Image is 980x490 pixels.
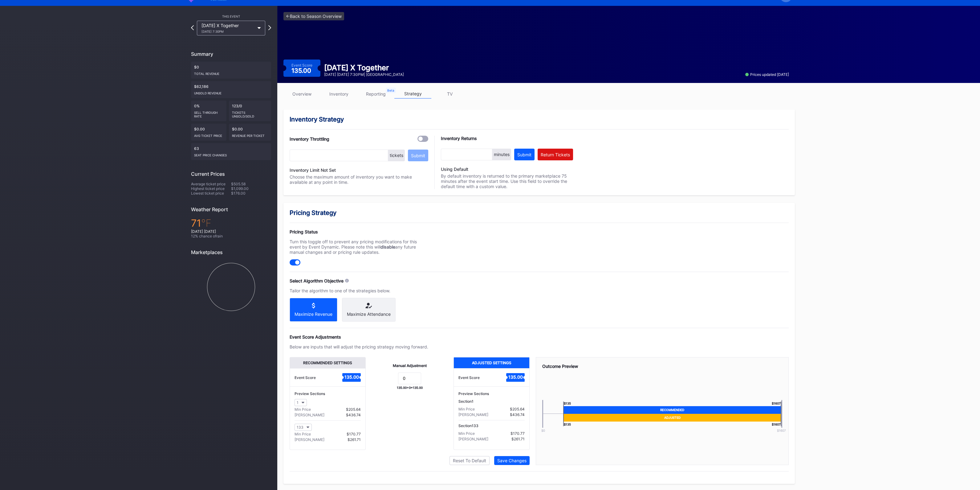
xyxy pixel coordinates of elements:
button: Save Changes [494,456,530,465]
div: Event Score [291,63,312,68]
div: Tickets Unsold/Sold [232,108,268,118]
div: Prices updated [DATE] [745,72,789,77]
div: Event Score [295,375,316,380]
div: 133 [297,425,303,430]
div: Preview Sections [458,391,525,396]
svg: Chart title [191,260,271,314]
text: 135.00 [508,374,523,380]
div: $1,099.00 [231,186,271,191]
div: Event Score Adjustments [290,334,789,340]
div: $ 135 [563,401,571,406]
div: seat price changes [194,151,268,157]
div: $170.77 [510,431,525,436]
div: Section 133 [458,423,525,428]
a: strategy [394,89,431,99]
button: 1 [295,399,307,406]
div: [DATE] X Together [324,63,404,72]
div: Min Price [458,407,475,411]
div: Event Score [458,375,480,380]
div: Weather Report [191,206,271,212]
div: $261.71 [348,437,361,442]
div: Maximize Revenue [295,311,332,317]
button: Submit [408,150,428,161]
div: Adjusted [563,414,781,422]
div: Inventory Returns [441,136,573,141]
div: Total Revenue [194,69,268,76]
div: Submit [517,152,531,157]
button: Reset To Default [449,456,490,465]
a: reporting [357,89,394,99]
div: 12 % chance of rain [191,234,271,238]
div: Lowest ticket price [191,191,231,196]
div: Min Price [295,432,311,436]
a: <-Back to Season Overview [283,12,344,20]
div: [DATE] [DATE] [191,229,271,234]
div: Turn this toggle off to prevent any pricing modifications for this event by Event Dynamic. Please... [290,239,428,255]
div: $505.58 [231,182,271,186]
div: [PERSON_NAME] [295,437,324,442]
div: Avg ticket price [194,131,223,138]
div: 135.00 + 0 = 135.00 [397,386,423,389]
div: Unsold Revenue [194,89,268,95]
div: Return Tickets [541,152,570,157]
div: Inventory Limit Not Set [290,167,428,173]
div: $ 135 [563,422,571,426]
div: Pricing Status [290,229,428,234]
div: Save Changes [497,458,527,463]
div: Tailor the algorithm to one of the strategies below. [290,288,428,293]
text: 135.00 [344,374,359,380]
span: ℉ [201,217,211,229]
div: Select Algorithm Objective [290,278,344,283]
div: $62,186 [191,81,271,98]
div: $176.00 [231,191,271,196]
div: Min Price [458,431,475,436]
div: Average ticket price [191,182,231,186]
div: Min Price [295,407,311,412]
div: $436.74 [346,413,361,417]
div: $ 1607 [772,422,781,426]
div: tickets [388,150,405,161]
a: inventory [320,89,357,99]
div: $436.74 [510,412,525,417]
button: 133 [295,424,312,431]
div: [DATE] 7:30PM [201,30,254,33]
div: $205.64 [510,407,525,411]
div: [PERSON_NAME] [295,413,324,417]
div: Outcome Preview [542,364,782,369]
button: Return Tickets [538,149,573,160]
div: Marketplaces [191,249,271,255]
div: 63 [191,143,271,160]
div: This Event [191,14,271,18]
div: Using Default [441,167,573,172]
strong: disable [380,244,395,249]
div: $0 [191,62,271,79]
div: 1 [297,400,299,405]
div: minutes [492,149,511,160]
div: [PERSON_NAME] [458,437,488,441]
div: Section 1 [458,399,525,404]
div: 135.00 [291,68,313,74]
div: $261.71 [511,437,525,441]
div: Highest ticket price [191,186,231,191]
div: Inventory Strategy [290,116,789,123]
div: Summary [191,51,271,57]
div: Recommended Settings [290,357,365,368]
div: 123/0 [229,101,271,121]
div: Maximize Attendance [347,311,391,317]
a: TV [431,89,468,99]
div: 71 [191,217,271,229]
a: overview [283,89,320,99]
div: [PERSON_NAME] [458,412,488,417]
div: [DATE] X Together [201,23,254,33]
div: $0.00 [191,124,226,141]
div: Manual Adjustment [393,363,427,368]
div: Sell Through Rate [194,108,223,118]
div: $ 1607 [772,401,781,406]
div: Reset To Default [453,458,486,463]
div: Preview Sections [295,391,361,396]
div: Below are inputs that will adjust the pricing strategy moving forward. [290,344,428,349]
div: Inventory Throttling [290,136,329,142]
div: Choose the maximum amount of inventory you want to make available at any point in time. [290,174,428,185]
div: [DATE] [DATE] 7:30PM | [GEOGRAPHIC_DATA] [324,72,404,77]
div: Submit [411,153,425,158]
